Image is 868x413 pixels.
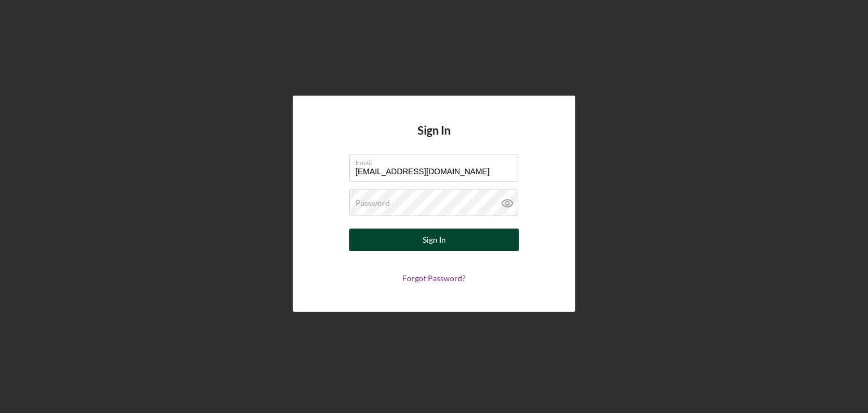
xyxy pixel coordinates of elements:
[355,199,390,208] label: Password
[418,124,450,154] h4: Sign In
[349,229,519,251] button: Sign In
[355,154,518,167] label: Email
[402,273,466,283] a: Forgot Password?
[423,229,446,251] div: Sign In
